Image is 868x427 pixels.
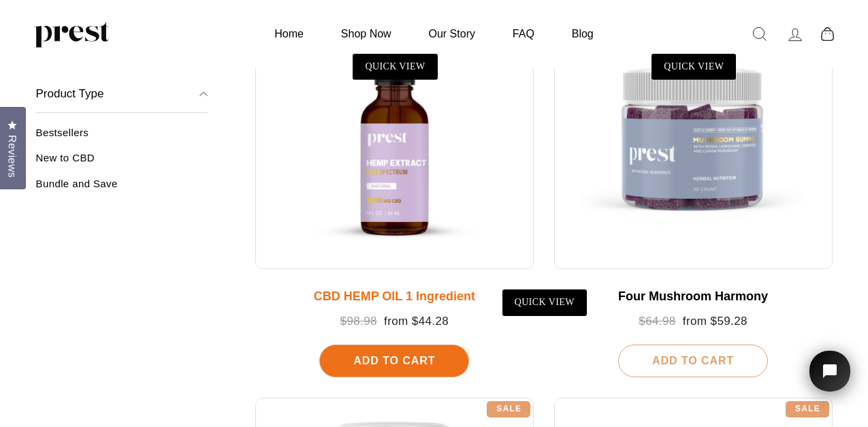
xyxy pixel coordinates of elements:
a: Our Story [412,20,492,47]
a: New to CBD [36,152,208,174]
button: Product Type [36,75,208,113]
a: QUICK VIEW [652,54,736,80]
a: QUICK VIEW [502,289,587,315]
img: PREST ORGANICS [34,20,109,48]
div: from $59.28 [568,315,819,329]
div: Four Mushroom Harmony [568,289,819,304]
a: Shop Now [324,20,408,47]
a: Bestsellers [36,127,208,149]
div: CBD HEMP OIL 1 Ingredient [269,289,520,304]
div: Sale [487,401,530,417]
span: Add To Cart [652,355,734,366]
ul: Primary [257,20,610,47]
div: Sale [786,401,829,417]
a: QUICK VIEW [353,54,437,80]
span: Reviews [3,135,21,178]
span: Add To Cart [353,355,435,366]
span: $98.98 [340,315,377,328]
a: Bundle and Save [36,177,208,200]
div: from $44.28 [269,315,520,329]
a: FAQ [496,20,551,47]
a: Home [257,20,321,47]
a: Blog [555,20,611,47]
span: $64.98 [639,315,675,328]
iframe: Tidio Chat [792,332,868,427]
